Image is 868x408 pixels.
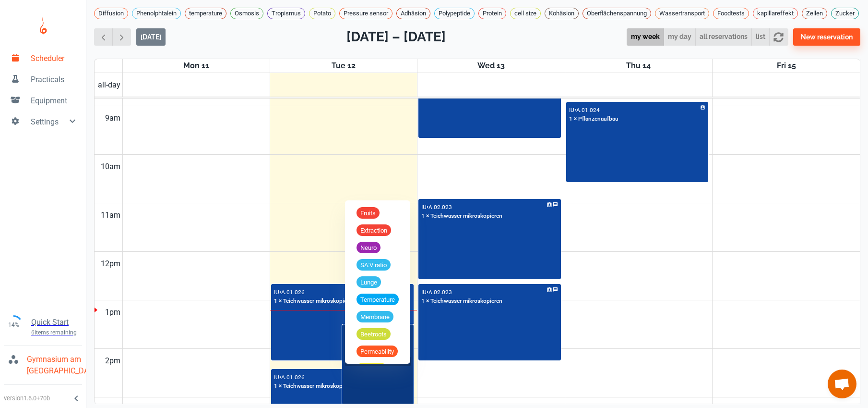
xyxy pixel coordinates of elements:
[624,59,653,73] a: August 14, 2025
[478,8,506,19] div: Protein
[655,8,709,19] div: Wassertransport
[510,8,541,19] div: cell size
[181,59,211,73] a: August 11, 2025
[828,370,856,398] a: Chat öffnen
[713,8,749,19] div: Foodtests
[775,59,798,73] a: August 15, 2025
[95,9,128,18] span: Diffusion
[802,9,827,18] span: Zellen
[396,8,430,19] div: Adhäsion
[274,297,355,306] p: 1 × Teichwasser mikroskopieren
[231,9,263,18] span: Osmosis
[832,9,858,18] span: Zucker
[267,8,305,19] div: Tropismus
[357,226,391,235] span: Extraction
[831,8,859,19] div: Zucker
[421,297,502,306] p: 1 × Teichwasser mikroskopieren
[357,312,393,322] span: Membrane
[309,8,335,19] div: Potato
[397,9,430,18] span: Adhäsion
[103,106,122,130] div: 9am
[753,9,797,18] span: kapillareffekt
[569,107,576,113] p: IU •
[713,9,749,18] span: Foodtests
[435,9,474,18] span: Polypeptide
[340,9,392,18] span: Pressure sensor
[627,28,664,46] button: my week
[753,8,798,19] div: kapillareffekt
[769,28,788,46] button: refresh
[428,289,452,296] p: A.02.023
[421,204,428,210] p: IU •
[230,8,263,19] div: Osmosis
[793,28,860,46] button: New reservation
[655,9,709,18] span: Wassertransport
[751,28,770,46] button: list
[103,349,122,373] div: 2pm
[545,9,578,18] span: Kohäsion
[802,8,827,19] div: Zellen
[664,28,696,46] button: my day
[112,28,131,46] button: Next week
[96,79,122,91] span: all-day
[136,28,166,46] button: [DATE]
[309,9,335,18] span: Potato
[346,27,446,47] h2: [DATE] – [DATE]
[357,295,399,305] span: Temperature
[428,204,452,210] p: A.02.023
[330,59,357,73] a: August 12, 2025
[339,8,392,19] div: Pressure sensor
[545,8,579,19] div: Kohäsion
[583,8,651,19] div: Oberflächenspannung
[421,212,502,221] p: 1 × Teichwasser mikroskopieren
[357,347,398,357] span: Permeability
[99,203,122,227] div: 11am
[274,374,281,381] p: IU •
[99,252,122,276] div: 12pm
[99,155,122,179] div: 10am
[281,289,305,296] p: A.01.026
[281,374,305,381] p: A.01.026
[357,330,391,339] span: Beetroots
[94,28,113,46] button: Previous week
[268,9,305,18] span: Tropismus
[357,209,380,218] span: Fruits
[421,289,428,296] p: IU •
[357,260,391,270] span: SA:V ratio
[479,9,506,18] span: Protein
[185,8,226,19] div: temperature
[434,8,475,19] div: Polypeptide
[695,28,752,46] button: all reservations
[132,8,181,19] div: Phenolphtalein
[569,115,618,124] p: 1 × Pflanzenaufbau
[132,9,180,18] span: Phenolphtalein
[583,9,651,18] span: Oberflächenspannung
[94,8,128,19] div: Diffusion
[576,107,600,113] p: A.01.024
[274,382,355,391] p: 1 × Teichwasser mikroskopieren
[103,300,122,324] div: 1pm
[185,9,226,18] span: temperature
[357,243,380,253] span: Neuro
[357,278,381,287] span: Lunge
[476,59,507,73] a: August 13, 2025
[274,289,281,296] p: IU •
[511,9,540,18] span: cell size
